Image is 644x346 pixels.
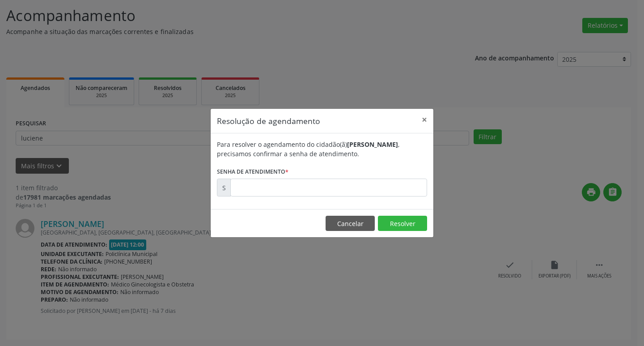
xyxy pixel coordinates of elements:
[378,216,427,231] button: Resolver
[347,140,398,149] b: [PERSON_NAME]
[217,140,427,158] div: Para resolver o agendamento do cidadão(ã) , precisamos confirmar a senha de atendimento.
[217,165,288,179] label: Senha de atendimento
[217,179,231,196] div: S
[217,115,320,127] h5: Resolução de agendamento
[415,109,433,131] button: Close
[326,216,375,231] button: Cancelar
